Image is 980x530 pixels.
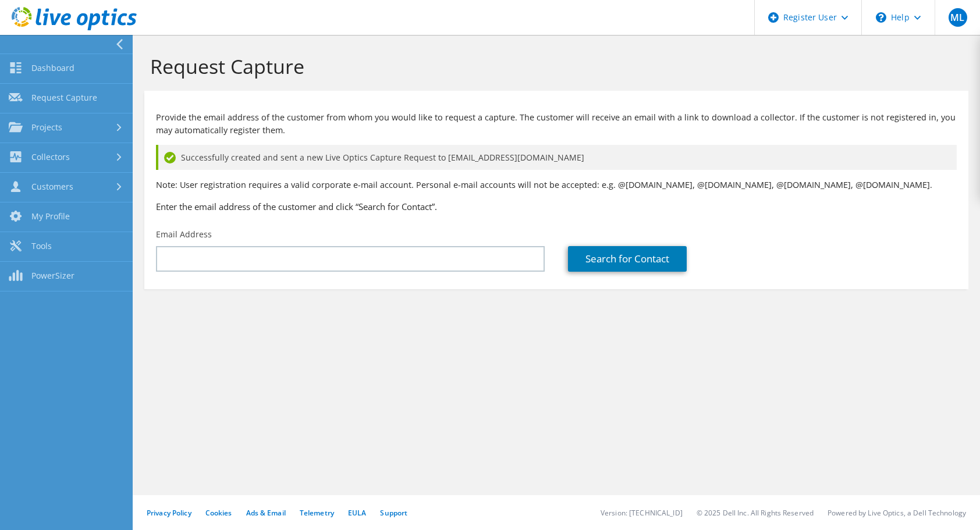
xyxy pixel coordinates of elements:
li: Powered by Live Optics, a Dell Technology [828,508,966,518]
li: © 2025 Dell Inc. All Rights Reserved [697,508,814,518]
label: Email Address [156,229,212,240]
a: Telemetry [300,508,334,518]
h3: Enter the email address of the customer and click “Search for Contact”. [156,200,957,213]
h1: Request Capture [150,54,957,79]
a: Search for Contact [568,246,687,272]
a: EULA [348,508,366,518]
li: Version: [TECHNICAL_ID] [601,508,683,518]
p: Provide the email address of the customer from whom you would like to request a capture. The cust... [156,111,957,137]
a: Cookies [205,508,232,518]
a: Privacy Policy [147,508,191,518]
svg: \n [876,12,886,23]
span: Successfully created and sent a new Live Optics Capture Request to [EMAIL_ADDRESS][DOMAIN_NAME] [181,151,584,164]
span: ML [949,8,967,27]
p: Note: User registration requires a valid corporate e-mail account. Personal e-mail accounts will ... [156,179,957,191]
a: Support [380,508,407,518]
a: Ads & Email [246,508,286,518]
